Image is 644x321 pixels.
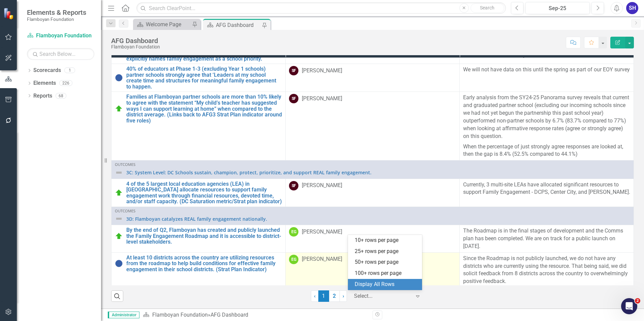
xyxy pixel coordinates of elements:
td: Double-Click to Edit [286,225,460,253]
button: SH [626,2,638,14]
small: Flamboyan Foundation [27,16,86,22]
span: › [343,293,344,299]
td: Double-Click to Edit Right Click for Context Menu [111,92,286,160]
span: ‹ [314,293,316,299]
img: Not Defined [115,215,123,223]
td: Double-Click to Edit Right Click for Context Menu [111,225,286,253]
td: Double-Click to Edit [286,64,460,92]
td: Double-Click to Edit [460,225,634,253]
div: Flamboyan Foundation [111,44,160,49]
div: Sep-25 [528,4,587,12]
div: 10+ rows per page [355,237,418,244]
p: Early analysis from the SY24-25 Panorama survey reveals that current and graduated partner school... [463,94,630,141]
td: Double-Click to Edit Right Click for Context Menu [111,207,634,225]
div: AFG Dashboard [216,21,260,29]
td: Double-Click to Edit [460,252,634,287]
input: Search Below... [27,48,94,60]
div: Display All Rows [355,281,418,288]
span: Administrator [108,312,139,318]
p: The Roadmap is in the final stages of development and the Comms plan has been completed. We are o... [463,227,630,250]
div: EG [289,227,298,237]
div: [PERSON_NAME] [302,228,342,236]
a: Scorecards [33,67,61,74]
div: Outcomes [115,163,630,167]
a: Elements [33,79,56,87]
p: Currently, 3 multi-site LEAs have allocated significant resources to support Family Engagement - ... [463,181,630,197]
div: [PERSON_NAME] [302,182,342,189]
a: Flamboyan Foundation [27,32,94,40]
a: 3C: System Level: DC Schools sustain, champion, protect, prioritize, and support REAL family enga... [126,170,630,175]
a: Reports [33,92,52,100]
div: 68 [56,93,66,99]
div: 100+ rows per page [355,270,418,277]
div: Outcomes [115,209,630,213]
iframe: Intercom live chat [621,298,637,314]
div: [PERSON_NAME] [302,255,342,263]
span: 1 [318,290,329,302]
p: We will not have data on this until the spring as part of our EOY survey [463,66,630,74]
img: ClearPoint Strategy [3,8,15,20]
span: Search [480,5,494,10]
a: Welcome Page [135,20,190,29]
a: 2 [329,290,340,302]
div: AFG Dashboard [111,37,160,44]
button: Sep-25 [525,2,590,14]
a: Flamboyan Foundation [152,312,208,318]
div: AFG Dashboard [211,312,248,318]
button: Search [471,3,504,13]
div: [PERSON_NAME] [302,67,342,75]
input: Search ClearPoint... [136,2,506,14]
td: Double-Click to Edit [286,92,460,160]
td: Double-Click to Edit [460,92,634,160]
a: 45% of educators at Phase 1-3 partner schools (excluding Year 1 schools) strongly agree that ‘Lea... [126,44,282,62]
div: » [143,311,367,319]
a: 40% of educators at Phase 1-3 (excluding Year 1 schools) partner schools strongly agree that ‘Lea... [126,66,282,90]
span: 2 [635,298,640,304]
td: Double-Click to Edit [286,179,460,207]
img: Above Target [115,232,123,240]
div: [PERSON_NAME] [302,95,342,103]
td: Double-Click to Edit [460,179,634,207]
img: No Information [115,259,123,267]
p: When the percentage of just strongly agree responses are looked at, then the gap is 8.4% (52.5% c... [463,142,630,158]
a: At least 10 districts across the country are utilizing resources from the roadmap to help build c... [126,255,282,273]
td: Double-Click to Edit [460,64,634,92]
td: Double-Click to Edit [286,252,460,287]
img: No Information [115,74,123,82]
div: SF [289,94,298,103]
div: 25+ rows per page [355,248,418,255]
td: Double-Click to Edit Right Click for Context Menu [111,179,286,207]
a: 3D: Flamboyan catalyzes REAL family engagement nationally. [126,216,630,221]
td: Double-Click to Edit Right Click for Context Menu [111,64,286,92]
td: Double-Click to Edit Right Click for Context Menu [111,252,286,287]
div: SF [289,181,298,190]
p: Since the Roadmap is not publicly launched, we do not have any districts who are currently using ... [463,255,630,285]
div: EG [289,255,298,264]
td: Double-Click to Edit Right Click for Context Menu [111,160,634,179]
div: 226 [59,80,72,86]
div: 50+ rows per page [355,258,418,266]
div: 1 [64,68,75,73]
a: Families at Flamboyan partner schools are more than 10% likely to agree with the statement “My ch... [126,94,282,123]
div: Welcome Page [146,20,190,29]
img: Not Defined [115,169,123,177]
div: SF [289,66,298,75]
img: Above Target [115,105,123,113]
span: Elements & Reports [27,8,86,16]
a: By the end of Q2, Flamboyan has created and publicly launched the Family Engagement Roadmap and i... [126,227,282,245]
a: 4 of the 5 largest local education agencies (LEA) in [GEOGRAPHIC_DATA] allocate resources to supp... [126,181,282,205]
img: Above Target [115,189,123,197]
